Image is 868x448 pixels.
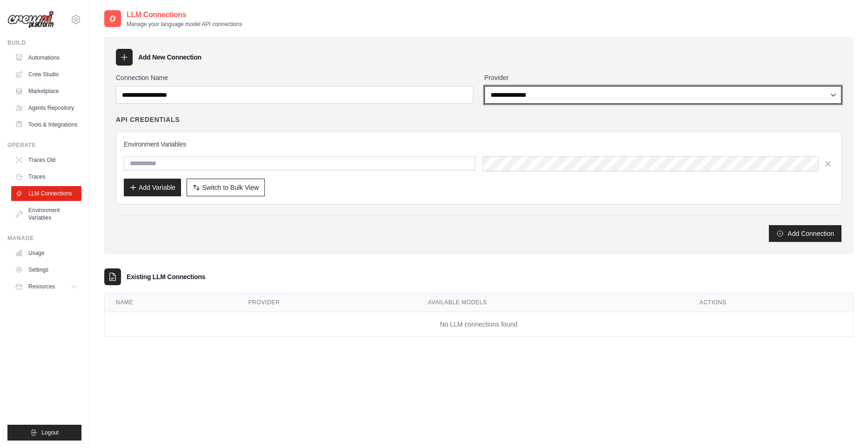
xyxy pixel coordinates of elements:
button: Logout [7,425,81,441]
a: Environment Variables [11,203,81,225]
p: Manage your language model API connections [127,20,242,28]
a: Agents Repository [11,100,81,115]
h4: API Credentials [116,115,180,124]
span: Logout [41,429,59,436]
label: Connection Name [116,73,473,82]
a: Traces [11,169,81,184]
a: Tools & Integrations [11,117,81,132]
button: Add Variable [124,179,181,196]
a: Traces Old [11,153,81,167]
div: Build [7,39,81,47]
a: Crew Studio [11,67,81,82]
h3: Environment Variables [124,140,834,149]
label: Provider [484,73,842,82]
h3: Existing LLM Connections [127,272,205,281]
a: Automations [11,50,81,65]
button: Resources [11,279,81,294]
a: Settings [11,262,81,277]
h3: Add New Connection [138,53,202,62]
button: Add Connection [769,225,841,242]
th: Provider [237,293,417,312]
a: LLM Connections [11,186,81,201]
span: Resources [28,283,55,290]
img: Logo [7,11,54,29]
div: Manage [7,234,81,242]
td: No LLM connections found [105,312,853,337]
h2: LLM Connections [127,9,242,20]
th: Name [105,293,237,312]
div: Operate [7,141,81,149]
span: Switch to Bulk View [202,183,259,192]
th: Available Models [417,293,689,312]
a: Marketplace [11,84,81,99]
a: Usage [11,246,81,261]
button: Switch to Bulk View [187,179,265,196]
th: Actions [688,293,853,312]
